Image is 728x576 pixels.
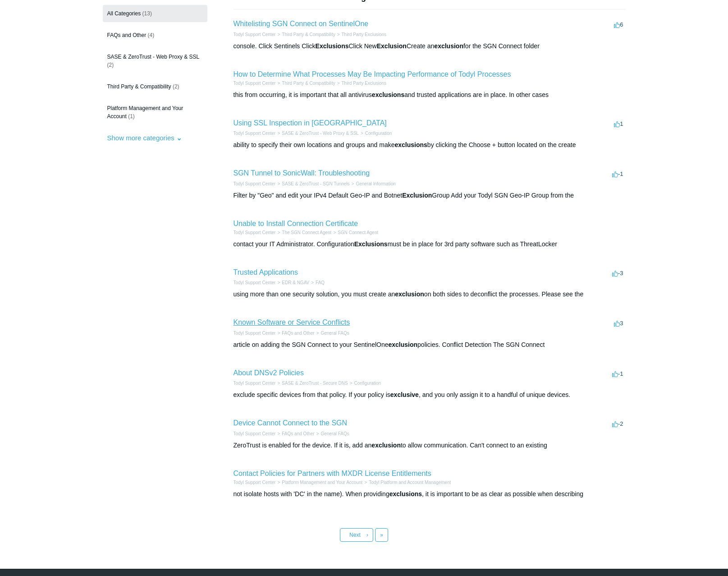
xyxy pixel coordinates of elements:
[282,230,331,235] a: The SGN Connect Agent
[275,330,314,336] li: FAQs and Other
[234,390,626,400] div: exclude specific devices from that policy. If your policy is , and you only assign it to a handfu...
[282,480,362,485] a: Platform Management and Your Account
[348,380,381,387] li: Configuration
[434,42,463,50] em: exclusion
[395,290,424,298] em: exclusion
[234,90,626,100] div: this from occurring, it is important that all antivirus and trusted applications are in place. In...
[234,381,276,386] a: Todyl Support Center
[372,91,404,98] em: exclusions
[380,532,383,538] span: »
[369,480,451,485] a: Todyl Platform and Account Management
[365,131,392,136] a: Configuration
[234,191,626,200] div: Filter by "Geo" and edit your IPv4 Default Geo-IP and Botnet Group Add your Todyl SGN Geo-IP Grou...
[234,119,387,127] a: Using SSL Inspection in [GEOGRAPHIC_DATA]
[234,240,626,249] div: contact your IT Administrator. Configuration must be in place for 3rd party software such as Thre...
[234,441,626,450] div: ZeroTrust is enabled for the device. If it is, add an to allow communication. Can't connect to an...
[371,442,401,449] em: exclusion
[612,270,623,276] span: -3
[390,391,419,398] em: exclusive
[103,27,207,44] a: FAQs and Other (4)
[282,331,314,336] a: FAQs and Other
[366,532,368,538] span: ›
[234,140,626,150] div: ability to specify their own locations and groups and make by clicking the Choose + button locate...
[342,32,386,37] a: Third Party Exclusions
[275,130,358,137] li: SASE & ZeroTrust - Web Proxy & SSL
[234,330,276,336] li: Todyl Support Center
[234,130,276,137] li: Todyl Support Center
[275,80,335,87] li: Third Party & Compatibility
[234,430,276,437] li: Todyl Support Center
[107,62,114,68] span: (2)
[394,141,427,148] em: exclusions
[128,113,135,120] span: (1)
[612,170,623,177] span: -1
[234,479,276,486] li: Todyl Support Center
[234,318,350,326] a: Known Software or Service Conflicts
[234,181,276,186] a: Todyl Support Center
[354,240,388,248] em: Exclusions
[234,169,370,177] a: SGN Tunnel to SonicWall: Troubleshooting
[359,130,392,137] li: Configuration
[335,31,386,38] li: Third Party Exclusions
[275,229,331,236] li: The SGN Connect Agent
[309,279,325,286] li: FAQ
[234,80,276,87] li: Todyl Support Center
[234,180,276,187] li: Todyl Support Center
[282,131,359,136] a: SASE & ZeroTrust - Web Proxy & SSL
[315,430,349,437] li: General FAQs
[107,83,171,90] span: Third Party & Compatibility
[107,10,141,17] span: All Categories
[321,431,349,436] a: General FAQs
[103,5,207,22] a: All Categories (13)
[342,81,386,86] a: Third Party Exclusions
[402,192,432,199] em: Exclusion
[234,369,304,377] a: About DNSv2 Policies
[282,81,335,86] a: Third Party & Compatibility
[107,105,183,120] span: Platform Management and Your Account
[275,180,349,187] li: SASE & ZeroTrust - SGN Tunnels
[356,181,395,186] a: General Information
[142,10,152,17] span: (13)
[234,431,276,436] a: Todyl Support Center
[234,31,276,38] li: Todyl Support Center
[335,80,386,87] li: Third Party Exclusions
[377,42,407,50] em: Exclusion
[614,21,623,28] span: 6
[282,280,309,285] a: EDR & NGAV
[275,430,314,437] li: FAQs and Other
[234,290,626,299] div: using more than one security solution, you must create an on both sides to deconflict the process...
[234,280,276,285] a: Todyl Support Center
[234,331,276,336] a: Todyl Support Center
[331,229,378,236] li: SGN Connect Agent
[315,330,349,336] li: General FAQs
[234,419,348,427] a: Device Cannot Connect to the SGN
[338,230,378,235] a: SGN Connect Agent
[103,78,207,95] a: Third Party & Compatibility (2)
[282,381,348,386] a: SASE & ZeroTrust - Secure DNS
[234,279,276,286] li: Todyl Support Center
[148,32,155,38] span: (4)
[316,280,325,285] a: FAQ
[349,532,361,538] span: Next
[282,181,349,186] a: SASE & ZeroTrust - SGN Tunnels
[234,41,626,51] div: console. Click Sentinels Click Click New Create an for the SGN Connect folder
[103,100,207,125] a: Platform Management and Your Account (1)
[612,370,623,377] span: -1
[103,48,207,74] a: SASE & ZeroTrust - Web Proxy & SSL (2)
[103,129,187,146] button: Show more categories
[234,380,276,387] li: Todyl Support Center
[614,320,623,327] span: 3
[362,479,451,486] li: Todyl Platform and Account Management
[234,480,276,485] a: Todyl Support Center
[282,431,314,436] a: FAQs and Other
[321,331,349,336] a: General FAQs
[234,81,276,86] a: Todyl Support Center
[234,470,431,477] a: Contact Policies for Partners with MXDR License Entitlements
[388,341,417,348] em: exclusion
[612,420,623,427] span: -2
[350,180,396,187] li: General Information
[275,380,348,387] li: SASE & ZeroTrust - Secure DNS
[234,340,626,350] div: article on adding the SGN Connect to your SentinelOne policies. Conflict Detection The SGN Connect
[234,220,358,227] a: Unable to Install Connection Certificate
[316,42,349,50] em: Exclusions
